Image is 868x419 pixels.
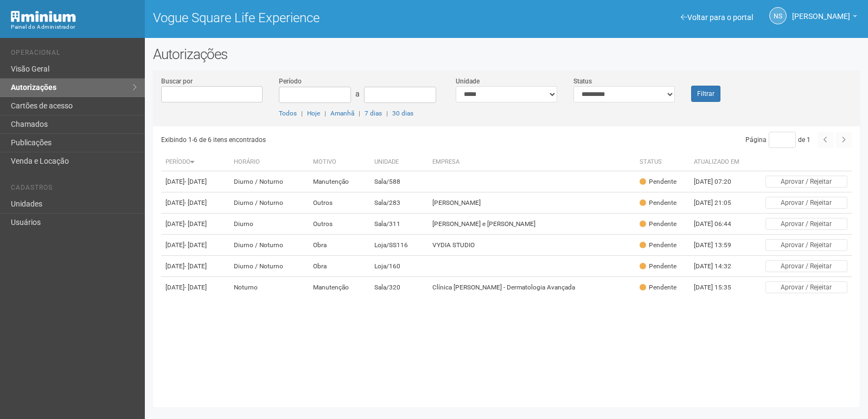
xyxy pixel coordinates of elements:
[765,281,847,293] button: Aprovar / Rejeitar
[229,277,309,298] td: Noturno
[309,192,369,214] td: Outros
[184,199,207,207] span: - [DATE]
[690,171,749,192] td: [DATE] 07:20
[370,256,428,277] td: Loja/160
[184,283,207,291] span: - [DATE]
[365,109,382,117] a: 7 dias
[765,260,847,272] button: Aprovar / Rejeitar
[690,214,749,235] td: [DATE] 06:44
[184,178,207,185] span: - [DATE]
[690,192,749,214] td: [DATE] 21:05
[792,2,850,21] span: Nicolle Silva
[370,171,428,192] td: Sala/588
[690,153,749,171] th: Atualizado em
[229,153,309,171] th: Horário
[640,220,676,229] div: Pendente
[640,198,676,208] div: Pendente
[309,235,369,256] td: Obra
[11,49,137,60] li: Operacional
[229,235,309,256] td: Diurno / Noturno
[309,256,369,277] td: Obra
[640,241,676,250] div: Pendente
[161,76,193,86] label: Buscar por
[11,11,76,22] img: Minium
[229,171,309,192] td: Diurno / Noturno
[428,277,635,298] td: Clínica [PERSON_NAME] - Dermatologia Avançada
[370,277,428,298] td: Sala/320
[161,214,229,235] td: [DATE]
[309,214,369,235] td: Outros
[161,192,229,214] td: [DATE]
[370,192,428,214] td: Sala/283
[635,153,690,171] th: Status
[229,192,309,214] td: Diurno / Noturno
[153,46,860,62] h2: Autorizações
[370,214,428,235] td: Sala/311
[184,241,207,249] span: - [DATE]
[301,109,303,117] span: |
[229,256,309,277] td: Diurno / Noturno
[161,235,229,256] td: [DATE]
[386,109,388,117] span: |
[370,235,428,256] td: Loja/SS116
[691,86,720,102] button: Filtrar
[309,171,369,192] td: Manutenção
[161,256,229,277] td: [DATE]
[184,220,207,228] span: - [DATE]
[769,7,787,24] a: NS
[161,277,229,298] td: [DATE]
[765,218,847,230] button: Aprovar / Rejeitar
[309,277,369,298] td: Manutenção
[428,235,635,256] td: VYDIA STUDIO
[681,13,753,22] a: Voltar para o portal
[745,136,810,144] span: Página de 1
[765,197,847,209] button: Aprovar / Rejeitar
[279,76,302,86] label: Período
[153,11,499,25] h1: Vogue Square Life Experience
[573,76,592,86] label: Status
[11,184,137,195] li: Cadastros
[161,132,503,148] div: Exibindo 1-6 de 6 itens encontrados
[428,153,635,171] th: Empresa
[640,177,676,186] div: Pendente
[690,277,749,298] td: [DATE] 15:35
[161,171,229,192] td: [DATE]
[279,109,297,117] a: Todos
[640,262,676,271] div: Pendente
[184,262,207,270] span: - [DATE]
[229,214,309,235] td: Diurno
[359,109,360,117] span: |
[324,109,326,117] span: |
[640,283,676,292] div: Pendente
[428,214,635,235] td: [PERSON_NAME] e [PERSON_NAME]
[309,153,369,171] th: Motivo
[11,22,137,32] div: Painel do Administrador
[690,235,749,256] td: [DATE] 13:59
[392,109,413,117] a: 30 dias
[355,89,360,98] span: a
[765,239,847,251] button: Aprovar / Rejeitar
[161,153,229,171] th: Período
[690,256,749,277] td: [DATE] 14:32
[330,109,354,117] a: Amanhã
[792,14,857,22] a: [PERSON_NAME]
[428,192,635,214] td: [PERSON_NAME]
[370,153,428,171] th: Unidade
[456,76,480,86] label: Unidade
[765,176,847,188] button: Aprovar / Rejeitar
[307,109,320,117] a: Hoje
